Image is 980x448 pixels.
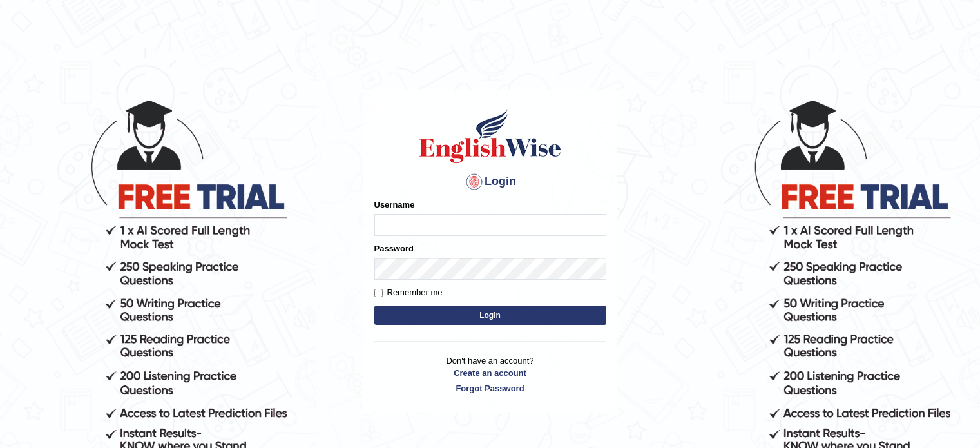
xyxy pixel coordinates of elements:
button: Login [374,306,606,325]
h4: Login [374,171,606,192]
p: Don't have an account? [374,355,606,394]
label: Password [374,242,414,255]
label: Remember me [374,286,443,299]
a: Create an account [374,367,606,379]
label: Username [374,199,415,211]
input: Remember me [374,289,383,297]
a: Forgot Password [374,382,606,394]
img: Logo of English Wise sign in for intelligent practice with AI [417,107,564,165]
